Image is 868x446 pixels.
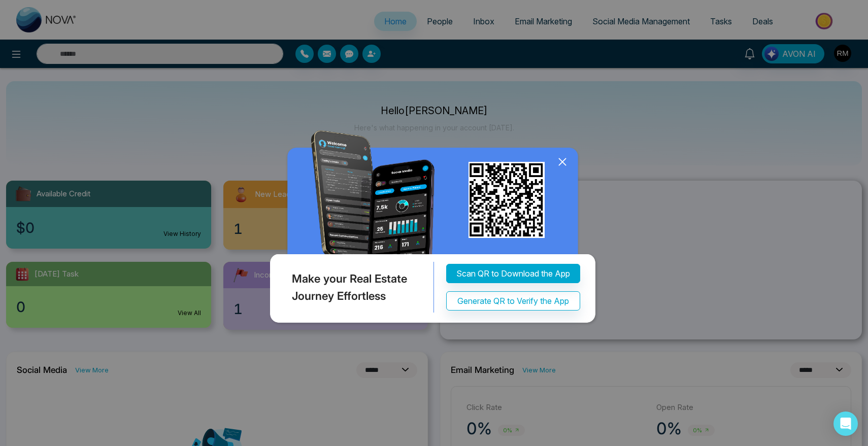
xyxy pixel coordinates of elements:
[268,262,434,313] div: Make your Real Estate Journey Effortless
[469,162,545,238] img: qr_for_download_app.png
[268,130,600,328] img: QRModal
[446,264,580,283] button: Scan QR to Download the App
[833,411,858,436] div: Open Intercom Messenger
[446,291,580,311] button: Generate QR to Verify the App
